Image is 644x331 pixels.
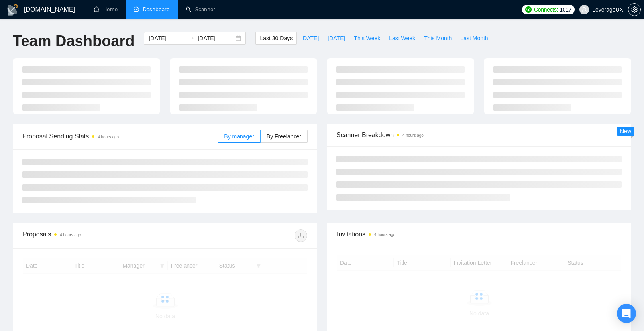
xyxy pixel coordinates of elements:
span: Proposal Sending Stats [22,131,218,141]
span: Scanner Breakdown [336,130,622,140]
span: Dashboard [143,6,170,13]
span: [DATE] [328,34,345,43]
time: 4 hours ago [98,135,119,139]
span: to [188,35,194,41]
span: setting [628,6,640,13]
button: Last Week [385,32,420,45]
span: Last Week [389,34,415,43]
img: logo [6,4,19,16]
button: This Week [349,32,385,45]
button: This Month [420,32,456,45]
span: New [620,128,631,134]
div: Proposals [23,229,165,242]
span: This Month [424,34,452,43]
span: Connects: [534,5,558,14]
div: Open Intercom Messenger [617,304,636,323]
button: Last Month [456,32,492,45]
time: 4 hours ago [374,232,395,237]
time: 4 hours ago [60,233,81,237]
img: upwork-logo.png [525,6,532,13]
span: user [581,7,587,12]
h1: Team Dashboard [13,32,134,51]
span: Last 30 Days [260,34,293,43]
span: swap-right [188,35,194,41]
span: [DATE] [301,34,319,43]
span: 1017 [560,5,571,14]
span: By manager [224,133,254,140]
a: setting [628,6,641,13]
span: dashboard [134,6,139,12]
span: Last Month [460,34,488,43]
a: homeHome [94,6,118,13]
span: Invitations [337,229,621,239]
button: [DATE] [297,32,323,45]
button: Last 30 Days [255,32,297,45]
span: By Freelancer [267,133,301,140]
button: setting [628,3,641,16]
time: 4 hours ago [402,133,424,138]
button: [DATE] [323,32,349,45]
span: This Week [354,34,380,43]
input: Start date [149,34,185,43]
input: End date [198,34,234,43]
a: searchScanner [186,6,215,13]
